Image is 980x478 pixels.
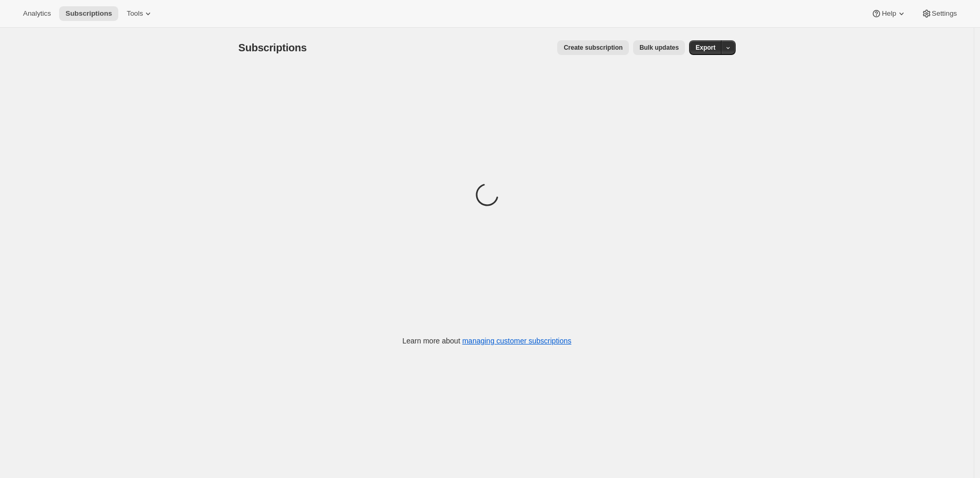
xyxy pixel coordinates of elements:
span: Bulk updates [639,43,679,52]
span: Export [695,43,715,52]
span: Settings [932,9,957,18]
button: Subscriptions [59,6,118,21]
span: Help [882,9,896,18]
button: Bulk updates [633,40,685,55]
span: Create subscription [564,43,623,52]
button: Settings [915,6,963,21]
button: Analytics [17,6,57,21]
p: Learn more about [402,336,571,346]
a: managing customer subscriptions [462,337,571,345]
span: Subscriptions [65,9,112,18]
button: Export [689,40,722,55]
button: Help [865,6,913,21]
button: Create subscription [557,40,629,55]
span: Tools [127,9,143,18]
span: Analytics [23,9,51,18]
button: Tools [120,6,160,21]
span: Subscriptions [239,42,307,53]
